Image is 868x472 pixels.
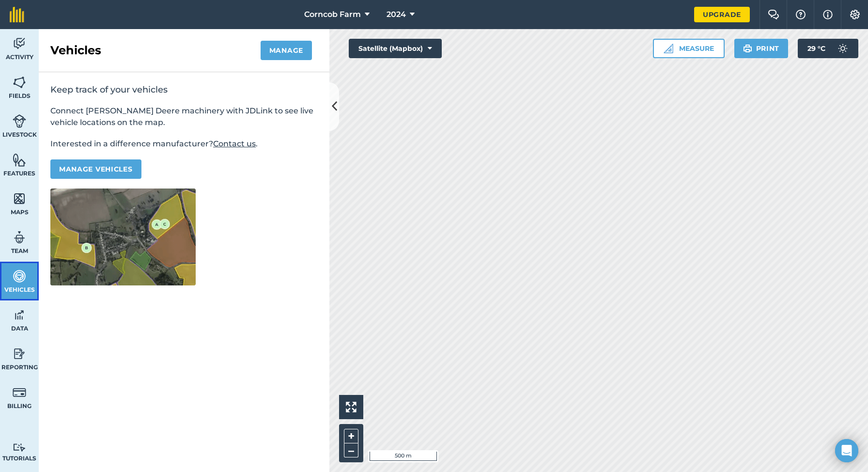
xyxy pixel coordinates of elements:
div: Open Intercom Messenger [835,439,858,462]
img: svg+xml;base64,PD94bWwgdmVyc2lvbj0iMS4wIiBlbmNvZGluZz0idXRmLTgiPz4KPCEtLSBHZW5lcmF0b3I6IEFkb2JlIE... [13,308,26,322]
img: svg+xml;base64,PD94bWwgdmVyc2lvbj0iMS4wIiBlbmNvZGluZz0idXRmLTgiPz4KPCEtLSBHZW5lcmF0b3I6IEFkb2JlIE... [13,36,26,51]
img: svg+xml;base64,PD94bWwgdmVyc2lvbj0iMS4wIiBlbmNvZGluZz0idXRmLTgiPz4KPCEtLSBHZW5lcmF0b3I6IEFkb2JlIE... [833,39,852,58]
p: Interested in a difference manufacturer? . [50,138,318,150]
img: svg+xml;base64,PHN2ZyB4bWxucz0iaHR0cDovL3d3dy53My5vcmcvMjAwMC9zdmciIHdpZHRoPSIxNyIgaGVpZ2h0PSIxNy... [823,9,833,20]
span: 29 ° C [807,39,825,58]
img: svg+xml;base64,PD94bWwgdmVyc2lvbj0iMS4wIiBlbmNvZGluZz0idXRmLTgiPz4KPCEtLSBHZW5lcmF0b3I6IEFkb2JlIE... [13,114,26,128]
img: svg+xml;base64,PHN2ZyB4bWxucz0iaHR0cDovL3d3dy53My5vcmcvMjAwMC9zdmciIHdpZHRoPSI1NiIgaGVpZ2h0PSI2MC... [13,153,26,167]
img: fieldmargin Logo [10,7,24,22]
button: Satellite (Mapbox) [349,39,442,58]
h2: Keep track of your vehicles [50,84,318,95]
a: Contact us [213,139,256,148]
img: svg+xml;base64,PD94bWwgdmVyc2lvbj0iMS4wIiBlbmNvZGluZz0idXRmLTgiPz4KPCEtLSBHZW5lcmF0b3I6IEFkb2JlIE... [13,346,26,361]
img: Ruler icon [664,44,673,53]
img: svg+xml;base64,PD94bWwgdmVyc2lvbj0iMS4wIiBlbmNvZGluZz0idXRmLTgiPz4KPCEtLSBHZW5lcmF0b3I6IEFkb2JlIE... [13,269,26,283]
img: A question mark icon [795,10,806,19]
img: svg+xml;base64,PHN2ZyB4bWxucz0iaHR0cDovL3d3dy53My5vcmcvMjAwMC9zdmciIHdpZHRoPSI1NiIgaGVpZ2h0PSI2MC... [13,191,26,206]
img: svg+xml;base64,PD94bWwgdmVyc2lvbj0iMS4wIiBlbmNvZGluZz0idXRmLTgiPz4KPCEtLSBHZW5lcmF0b3I6IEFkb2JlIE... [13,230,26,245]
img: svg+xml;base64,PHN2ZyB4bWxucz0iaHR0cDovL3d3dy53My5vcmcvMjAwMC9zdmciIHdpZHRoPSI1NiIgaGVpZ2h0PSI2MC... [13,75,26,90]
img: Two speech bubbles overlapping with the left bubble in the forefront [768,10,779,19]
button: Manage [261,41,312,60]
button: Measure [653,39,725,58]
a: Upgrade [694,7,750,22]
h2: Vehicles [50,43,101,58]
button: 29 °C [798,39,858,58]
button: + [344,429,358,443]
span: Corncob Farm [304,9,361,20]
button: Print [734,39,789,58]
img: svg+xml;base64,PD94bWwgdmVyc2lvbj0iMS4wIiBlbmNvZGluZz0idXRmLTgiPz4KPCEtLSBHZW5lcmF0b3I6IEFkb2JlIE... [13,443,26,452]
img: svg+xml;base64,PD94bWwgdmVyc2lvbj0iMS4wIiBlbmNvZGluZz0idXRmLTgiPz4KPCEtLSBHZW5lcmF0b3I6IEFkb2JlIE... [13,385,26,400]
img: A cog icon [849,10,861,19]
button: – [344,443,358,457]
p: Connect [PERSON_NAME] Deere machinery with JDLink to see live vehicle locations on the map. [50,105,318,128]
img: svg+xml;base64,PHN2ZyB4bWxucz0iaHR0cDovL3d3dy53My5vcmcvMjAwMC9zdmciIHdpZHRoPSIxOSIgaGVpZ2h0PSIyNC... [743,43,752,54]
button: Manage vehicles [50,159,141,179]
span: 2024 [387,9,406,20]
img: Four arrows, one pointing top left, one top right, one bottom right and the last bottom left [346,402,356,412]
